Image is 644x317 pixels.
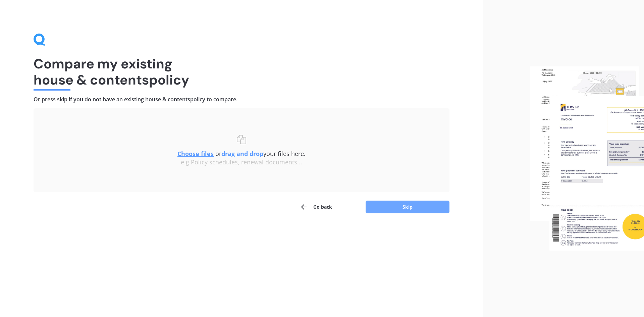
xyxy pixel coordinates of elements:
img: files.webp [530,66,644,251]
b: drag and drop [221,150,263,158]
span: or your files here. [177,150,306,158]
button: Skip [366,201,449,213]
button: Go back [300,200,332,214]
h4: Or press skip if you do not have an existing house & contents policy to compare. [34,96,449,103]
h1: Compare my existing house & contents policy [34,56,449,88]
u: Choose files [177,150,214,158]
div: e.g Policy schedules, renewal documents... [47,159,436,166]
